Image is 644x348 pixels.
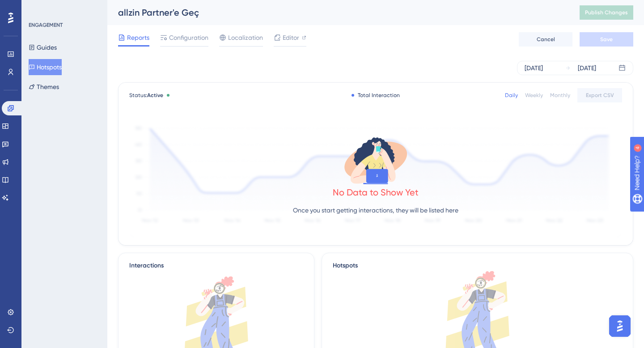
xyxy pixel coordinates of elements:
span: Status: [129,92,163,99]
div: Total Interaction [352,92,400,99]
div: ENGAGEMENT [29,21,63,29]
button: Save [580,32,633,47]
button: Guides [29,39,57,55]
div: Weekly [525,92,543,99]
button: Export CSV [577,88,622,102]
div: Monthly [550,92,570,99]
div: Hotspots [333,260,622,271]
div: [DATE] [525,63,543,73]
span: Configuration [169,32,208,43]
span: Export CSV [586,92,614,99]
div: Daily [505,92,518,99]
span: Cancel [537,36,555,43]
span: Save [600,36,613,43]
div: Interactions [129,260,164,271]
span: Active [147,92,163,98]
div: [DATE] [578,63,596,73]
p: Once you start getting interactions, they will be listed here [293,205,458,216]
span: Need Help? [21,2,56,13]
span: Editor [283,32,299,43]
div: No Data to Show Yet [333,186,419,199]
span: Publish Changes [585,9,628,16]
button: Hotspots [29,59,62,75]
span: Reports [127,32,149,43]
div: allzin Partner'e Geç [118,6,557,19]
iframe: UserGuiding AI Assistant Launcher [606,313,633,340]
button: Cancel [519,32,572,47]
button: Themes [29,79,59,95]
span: Localization [228,32,263,43]
button: Publish Changes [580,5,633,20]
div: 4 [62,4,65,12]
